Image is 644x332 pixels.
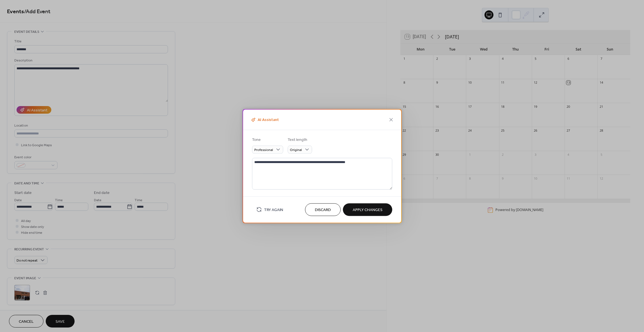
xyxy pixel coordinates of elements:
[353,207,382,213] span: Apply Changes
[254,147,273,153] span: Professional
[315,207,331,213] span: Discard
[264,207,283,213] span: Try Again
[305,203,341,216] button: Discard
[250,117,279,123] span: AI Assistant
[288,137,311,143] div: Text length
[252,137,282,143] div: Tone
[290,147,302,153] span: Original
[252,205,287,214] button: Try Again
[343,203,392,216] button: Apply Changes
